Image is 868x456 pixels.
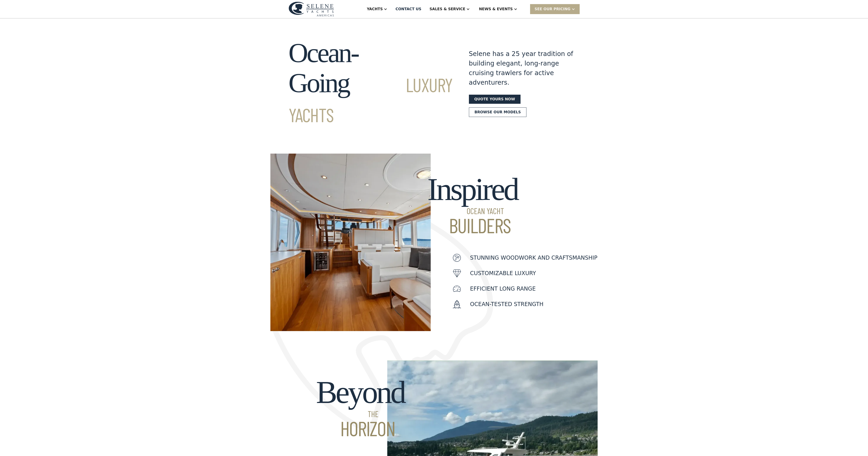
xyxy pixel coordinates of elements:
p: Efficient Long Range [470,285,536,293]
span: Ocean Yacht [427,207,518,215]
span: HORIZON [316,418,405,438]
p: customizable luxury [470,269,536,277]
a: Browse our models [469,107,527,117]
h2: Inspired [427,172,518,236]
p: Ocean-Tested Strength [470,300,543,308]
a: Quote yours now [469,95,521,104]
div: Selene has a 25 year tradition of building elegant, long-range cruising trawlers for active adven... [469,49,574,87]
span: Luxury Yachts [289,73,453,126]
div: SEE Our Pricing [535,6,571,12]
div: Yachts [367,6,383,12]
p: Stunning woodwork and craftsmanship [470,254,597,262]
img: icon [453,269,461,277]
div: News & EVENTS [479,6,513,12]
img: logo [289,2,334,16]
div: Contact US [395,6,421,12]
h2: Beyond [316,375,405,438]
div: SEE Our Pricing [530,4,580,14]
div: Sales & Service [430,6,465,12]
img: motor yachts for sale [270,154,431,331]
span: THE [316,410,405,418]
span: Builders [427,215,518,236]
h1: Ocean-Going [289,38,453,128]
